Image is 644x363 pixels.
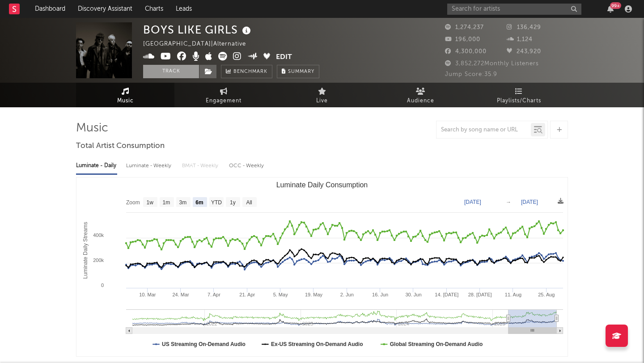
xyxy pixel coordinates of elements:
span: Benchmark [233,67,267,77]
text: 5. May [273,292,288,297]
text: Ex-US Streaming On-Demand Audio [271,341,363,347]
span: Total Artist Consumption [76,141,165,152]
span: Engagement [206,96,241,106]
text: 30. Jun [405,292,421,297]
div: 99 + [610,2,621,9]
button: Track [143,65,199,78]
span: 196,000 [445,37,480,42]
text: → [506,199,511,205]
span: 3,852,272 Monthly Listeners [445,61,539,67]
text: 25. Aug [538,292,555,297]
a: Audience [371,83,470,107]
div: [GEOGRAPHIC_DATA] | Alternative [143,39,256,50]
span: Playlists/Charts [497,96,541,106]
text: 21. Apr [239,292,255,297]
input: Search for artists [447,4,581,15]
a: Engagement [174,83,273,107]
text: Zoom [126,199,140,206]
div: Luminate - Daily [76,158,117,173]
text: 14. [DATE] [435,292,458,297]
span: 1,124 [507,37,533,42]
text: 11. Aug [505,292,521,297]
text: 3m [179,199,187,206]
text: [DATE] [521,199,538,205]
button: 99+ [607,5,614,13]
text: 1m [163,199,170,206]
a: Music [76,83,174,107]
text: 1y [230,199,236,206]
span: 1,274,237 [445,25,484,30]
text: 200k [93,257,104,263]
text: 6m [195,199,203,206]
span: 4,300,000 [445,49,487,55]
text: 7. Apr [208,292,220,297]
button: Edit [276,52,292,63]
text: 400k [93,232,104,238]
text: 24. Mar [172,292,189,297]
text: Global Streaming On-Demand Audio [390,341,483,347]
text: 2. Jun [340,292,354,297]
text: 10. Mar [139,292,156,297]
input: Search by song name or URL [436,127,531,134]
span: Music [117,96,134,106]
text: US Streaming On-Demand Audio [162,341,246,347]
text: 1w [147,199,154,206]
a: Benchmark [221,65,272,78]
text: 16. Jun [372,292,388,297]
text: YTD [211,199,222,206]
a: Live [273,83,371,107]
text: 19. May [305,292,323,297]
div: Luminate - Weekly [126,158,173,173]
button: Summary [277,65,319,78]
text: 28. [DATE] [468,292,492,297]
span: 136,429 [507,25,541,30]
span: Summary [288,69,314,74]
a: Playlists/Charts [470,83,568,107]
span: Audience [407,96,434,106]
text: All [246,199,252,206]
text: Luminate Daily Streams [82,222,89,279]
span: 243,920 [507,49,541,55]
text: [DATE] [464,199,481,205]
div: OCC - Weekly [229,158,265,173]
span: Jump Score: 35.9 [445,72,497,77]
span: Live [316,96,328,106]
div: BOYS LIKE GIRLS [143,22,253,37]
text: 0 [101,283,104,288]
text: Luminate Daily Consumption [276,181,368,189]
svg: Luminate Daily Consumption [76,177,568,356]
